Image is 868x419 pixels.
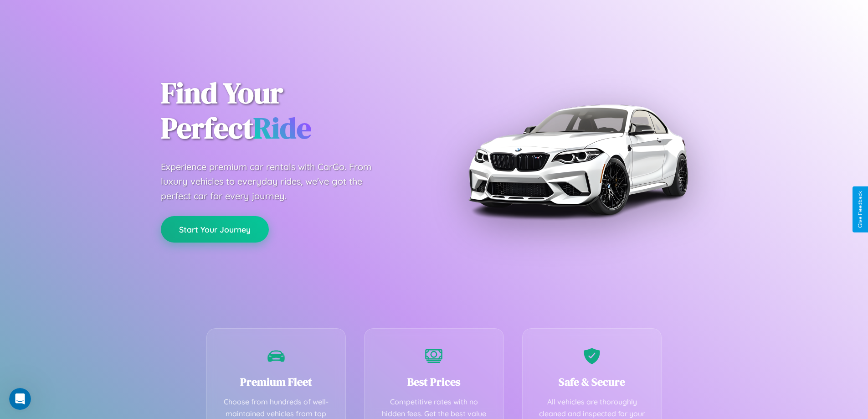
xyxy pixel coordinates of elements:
h3: Best Prices [378,374,490,389]
iframe: Intercom live chat [9,388,31,410]
img: Premium BMW car rental vehicle [464,46,692,274]
p: Experience premium car rentals with CarGo. From luxury vehicles to everyday rides, we've got the ... [161,160,389,203]
span: Ride [253,108,311,148]
h1: Find Your Perfect [161,76,421,146]
h3: Premium Fleet [221,374,332,389]
div: Give Feedback [857,191,863,228]
h3: Safe & Secure [536,374,648,389]
button: Start Your Journey [161,216,269,243]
